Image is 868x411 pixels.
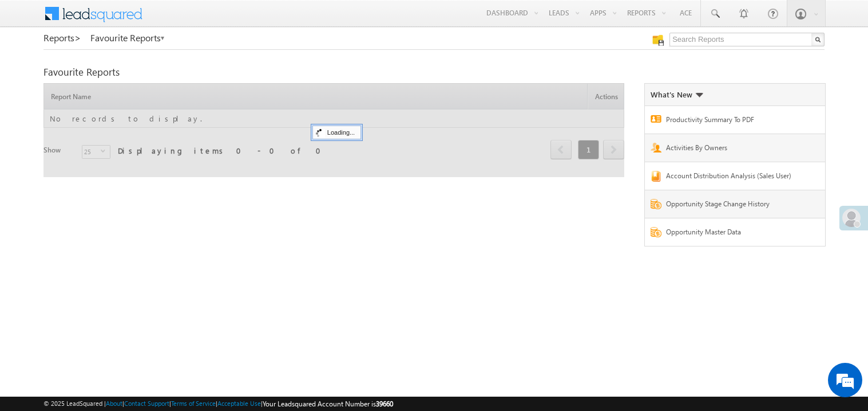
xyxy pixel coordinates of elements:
[376,400,393,408] span: 39660
[651,227,661,237] img: Report
[171,400,216,407] a: Terms of Service
[666,143,800,156] a: Activities By Owners
[652,34,664,46] img: Manage all your saved reports!
[666,171,800,184] a: Account Distribution Analysis (Sales User)
[43,67,825,77] div: Favourite Reports
[651,89,703,100] div: What's New
[312,126,361,139] div: Loading...
[43,33,81,43] a: Reports>
[651,171,661,182] img: Report
[217,400,261,407] a: Acceptable Use
[106,400,122,407] a: About
[74,31,81,44] span: >
[90,33,165,43] a: Favourite Reports
[666,227,800,240] a: Opportunity Master Data
[263,400,393,408] span: Your Leadsquared Account Number is
[124,400,169,407] a: Contact Support
[669,33,825,46] input: Search Reports
[695,93,703,97] img: What's new
[666,199,800,212] a: Opportunity Stage Change History
[651,199,661,209] img: Report
[651,143,661,152] img: Report
[651,115,661,123] img: Report
[43,398,393,409] span: © 2025 LeadSquared | | | | |
[666,115,800,128] a: Productivity Summary To PDF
